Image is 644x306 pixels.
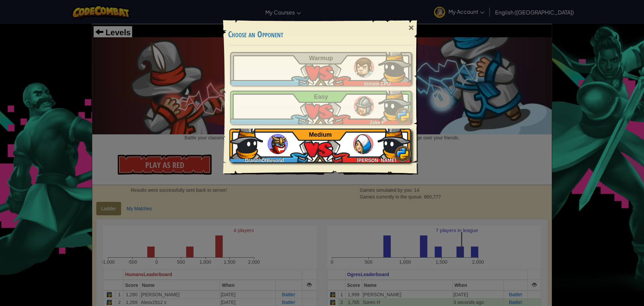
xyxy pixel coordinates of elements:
[309,55,333,61] span: Warmup
[364,81,390,86] span: Simple CPU
[230,129,412,162] a: DragonOfBeyond[PERSON_NAME]
[229,125,263,159] img: lAdBPQAAAAZJREFUAwDurxamccv0MgAAAABJRU5ErkJggg==
[354,96,374,116] img: humans_ladder_easy.png
[353,134,373,154] img: humans_ladder_medium.png
[245,158,284,163] span: DragonOfBeyond
[354,57,374,78] img: humans_ladder_tutorial.png
[314,93,328,100] span: Easy
[357,158,396,163] span: [PERSON_NAME]
[378,125,411,159] img: lAdBPQAAAAZJREFUAwDurxamccv0MgAAAABJRU5ErkJggg==
[404,18,419,38] div: ×
[370,120,385,125] span: Zeke P
[230,91,412,124] a: Zeke P
[230,52,412,86] a: Simple CPU
[228,30,414,39] h3: Choose an Opponent
[378,49,412,82] img: lAdBPQAAAAZJREFUAwDurxamccv0MgAAAABJRU5ErkJggg==
[309,131,332,138] span: Medium
[378,87,412,121] img: lAdBPQAAAAZJREFUAwDurxamccv0MgAAAABJRU5ErkJggg==
[268,134,288,154] img: ogres_ladder_medium.png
